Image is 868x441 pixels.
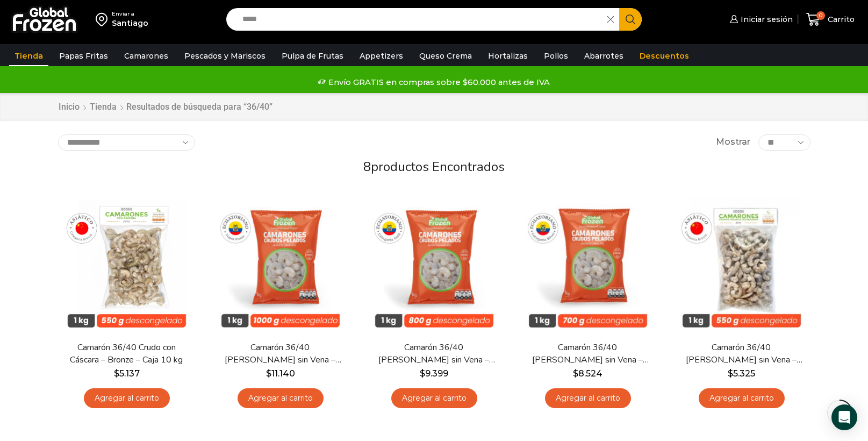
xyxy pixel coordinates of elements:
span: $ [728,368,733,379]
span: Vista Rápida [684,307,799,325]
span: Mostrar [716,136,750,148]
a: Pulpa de Frutas [276,46,349,66]
span: 0 [816,11,825,20]
a: Tienda [9,46,48,66]
a: Inicio [58,101,80,113]
div: Santiago [112,18,148,29]
a: Agregar al carrito: “Camarón 36/40 Crudo Pelado sin Vena - Silver - Caja 10 kg” [545,388,631,408]
a: Camarones [119,46,174,66]
span: Vista Rápida [376,307,492,325]
a: Pollos [539,46,573,66]
a: Abarrotes [579,46,629,66]
a: Pescados y Mariscos [179,46,271,66]
a: Camarón 36/40 [PERSON_NAME] sin Vena – Gold – Caja 10 kg [372,342,496,366]
a: Camarón 36/40 Crudo con Cáscara – Bronze – Caja 10 kg [64,342,188,366]
span: Iniciar sesión [738,14,793,25]
img: address-field-icon.svg [96,10,112,29]
a: Camarón 36/40 [PERSON_NAME] sin Vena – Bronze – Caja 10 kg [679,342,803,366]
bdi: 5.137 [114,368,140,379]
span: $ [420,368,425,379]
a: Agregar al carrito: “Camarón 36/40 Crudo Pelado sin Vena - Gold - Caja 10 kg” [391,388,477,408]
h1: Resultados de búsqueda para “36/40” [126,102,272,112]
a: Agregar al carrito: “Camarón 36/40 Crudo Pelado sin Vena - Bronze - Caja 10 kg” [699,388,785,408]
a: Iniciar sesión [727,9,793,30]
span: $ [573,368,578,379]
button: Search button [619,8,642,31]
span: Vista Rápida [223,307,338,325]
bdi: 11.140 [266,368,295,379]
a: Queso Crema [414,46,477,66]
a: Tienda [89,101,117,113]
span: Vista Rápida [530,307,645,325]
bdi: 5.325 [728,368,755,379]
a: Appetizers [354,46,408,66]
div: Open Intercom Messenger [831,404,857,430]
span: productos encontrados [371,158,505,175]
div: Enviar a [112,10,148,18]
a: Agregar al carrito: “Camarón 36/40 Crudo con Cáscara - Bronze - Caja 10 kg” [84,388,170,408]
a: Hortalizas [483,46,533,66]
a: Papas Fritas [54,46,113,66]
bdi: 9.399 [420,368,448,379]
a: Camarón 36/40 [PERSON_NAME] sin Vena – Super Prime – Caja 10 kg [218,342,342,366]
a: Descuentos [634,46,694,66]
bdi: 8.524 [573,368,602,379]
span: $ [266,368,271,379]
a: 0 Carrito [804,7,857,32]
span: $ [114,368,119,379]
select: Pedido de la tienda [58,134,195,151]
a: Agregar al carrito: “Camarón 36/40 Crudo Pelado sin Vena - Super Prime - Caja 10 kg” [238,388,324,408]
span: Vista Rápida [69,307,184,325]
span: 8 [363,158,371,175]
a: Camarón 36/40 [PERSON_NAME] sin Vena – Silver – Caja 10 kg [526,342,649,366]
nav: Breadcrumb [58,101,272,113]
span: Carrito [825,14,855,25]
